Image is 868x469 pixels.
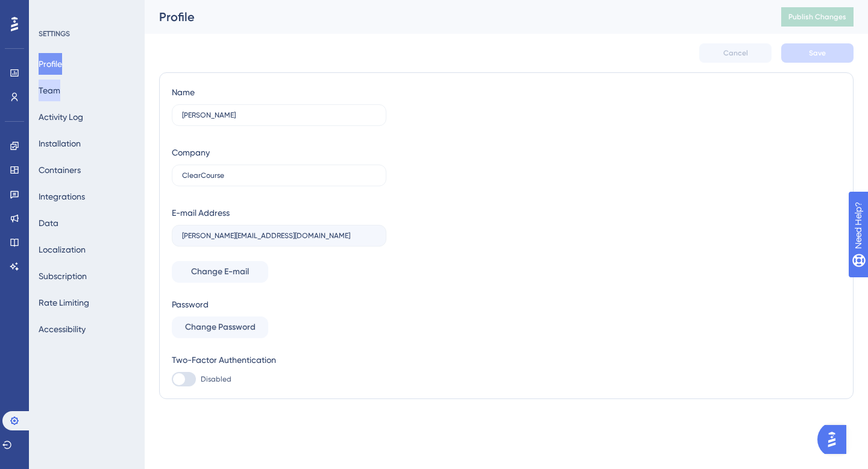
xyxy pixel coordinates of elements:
[172,316,268,338] button: Change Password
[201,374,231,384] span: Disabled
[28,3,75,17] span: Need Help?
[172,206,230,220] div: E-mail Address
[39,265,87,287] button: Subscription
[723,48,748,58] span: Cancel
[182,231,376,240] input: E-mail Address
[39,133,81,154] button: Installation
[159,8,751,25] div: Profile
[182,111,376,119] input: Name Surname
[39,53,62,75] button: Profile
[172,85,195,99] div: Name
[699,43,772,63] button: Cancel
[39,159,81,181] button: Containers
[788,12,846,22] span: Publish Changes
[39,186,85,207] button: Integrations
[185,320,256,335] span: Change Password
[39,318,86,340] button: Accessibility
[172,145,210,160] div: Company
[172,297,386,312] div: Password
[809,48,826,58] span: Save
[182,171,376,180] input: Company Name
[39,29,136,39] div: SETTINGS
[781,43,854,63] button: Save
[191,265,249,279] span: Change E-mail
[39,239,86,260] button: Localization
[172,261,268,283] button: Change E-mail
[39,80,60,101] button: Team
[39,212,58,234] button: Data
[817,421,854,458] iframe: UserGuiding AI Assistant Launcher
[172,353,386,367] div: Two-Factor Authentication
[39,106,83,128] button: Activity Log
[781,7,854,27] button: Publish Changes
[39,292,89,313] button: Rate Limiting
